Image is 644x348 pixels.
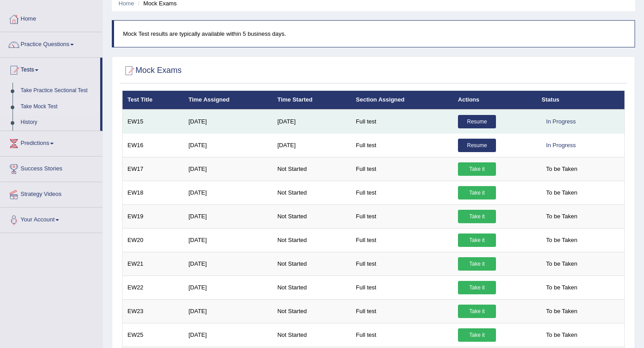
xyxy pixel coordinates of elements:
td: Full test [351,276,453,299]
td: Full test [351,110,453,134]
td: Full test [351,204,453,228]
span: To be Taken [542,257,582,271]
td: EW15 [123,110,184,134]
td: [DATE] [183,252,272,276]
a: Take it [458,210,496,223]
span: To be Taken [542,162,582,176]
span: To be Taken [542,210,582,223]
a: Take it [458,281,496,294]
a: Your Account [0,208,102,230]
a: History [17,115,100,131]
td: Not Started [272,299,351,323]
a: Success Stories [0,157,102,179]
div: In Progress [542,115,580,128]
td: [DATE] [183,276,272,299]
td: Not Started [272,276,351,299]
a: Take it [458,305,496,318]
th: Test Title [123,91,184,110]
th: Actions [453,91,537,110]
td: EW20 [123,228,184,252]
td: Not Started [272,252,351,276]
a: Practice Questions [0,32,102,55]
td: Not Started [272,323,351,347]
td: EW18 [123,181,184,204]
td: Not Started [272,204,351,228]
a: Take it [458,233,496,247]
td: [DATE] [272,110,351,134]
td: [DATE] [183,204,272,228]
a: Take it [458,162,496,176]
th: Time Started [272,91,351,110]
td: Full test [351,181,453,204]
th: Time Assigned [183,91,272,110]
td: Full test [351,323,453,347]
div: In Progress [542,139,580,152]
td: [DATE] [183,323,272,347]
td: Full test [351,133,453,157]
td: Full test [351,228,453,252]
td: Full test [351,252,453,276]
a: Tests [0,58,100,80]
th: Section Assigned [351,91,453,110]
td: [DATE] [183,228,272,252]
td: EW17 [123,157,184,181]
a: Take Mock Test [17,99,100,115]
a: Take Practice Sectional Test [17,83,100,99]
span: To be Taken [542,305,582,318]
a: Resume [458,115,496,128]
a: Resume [458,139,496,152]
a: Home [0,7,102,29]
th: Status [537,91,624,110]
a: Take it [458,257,496,271]
span: To be Taken [542,186,582,199]
td: EW22 [123,276,184,299]
td: [DATE] [183,157,272,181]
a: Strategy Videos [0,182,102,204]
td: Full test [351,157,453,181]
td: [DATE] [183,133,272,157]
td: EW16 [123,133,184,157]
td: Not Started [272,181,351,204]
a: Take it [458,328,496,342]
a: Predictions [0,131,102,153]
h2: Mock Exams [122,64,182,77]
td: EW19 [123,204,184,228]
p: Mock Test results are typically available within 5 business days. [123,30,626,38]
td: EW21 [123,252,184,276]
span: To be Taken [542,281,582,294]
span: To be Taken [542,328,582,342]
td: [DATE] [183,181,272,204]
td: EW23 [123,299,184,323]
td: [DATE] [183,110,272,134]
a: Take it [458,186,496,199]
span: To be Taken [542,233,582,247]
td: [DATE] [183,299,272,323]
td: Full test [351,299,453,323]
td: [DATE] [272,133,351,157]
td: Not Started [272,228,351,252]
td: Not Started [272,157,351,181]
td: EW25 [123,323,184,347]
